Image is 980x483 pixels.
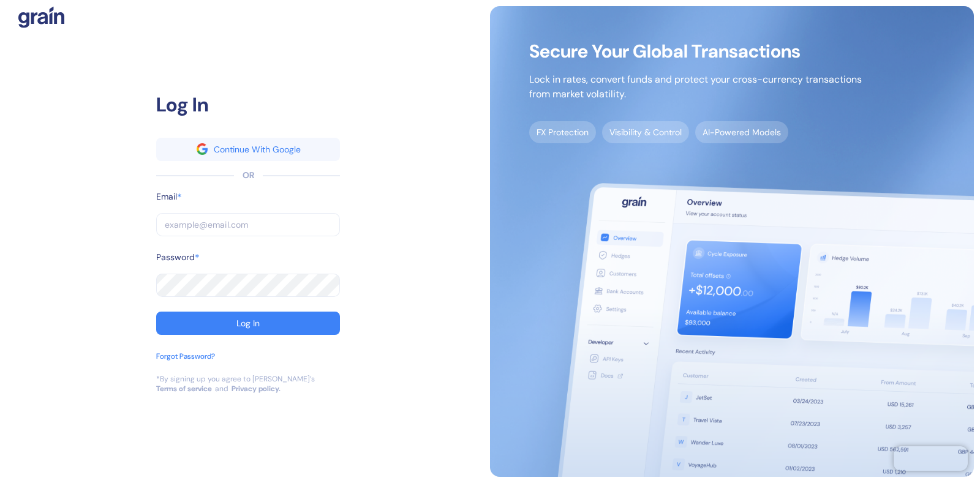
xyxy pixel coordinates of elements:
[18,6,64,28] img: logo
[215,384,228,394] div: and
[894,446,968,471] iframe: Chatra live chat
[156,251,195,264] label: Password
[156,190,177,203] label: Email
[695,121,788,143] span: AI-Powered Models
[156,213,340,236] input: example@email.com
[243,169,254,182] div: OR
[529,72,862,102] p: Lock in rates, convert funds and protect your cross-currency transactions from market volatility.
[156,351,215,374] button: Forgot Password?
[214,145,301,154] div: Continue With Google
[156,384,212,394] a: Terms of service
[197,143,208,154] img: google
[529,121,596,143] span: FX Protection
[156,374,315,384] div: *By signing up you agree to [PERSON_NAME]’s
[156,90,340,119] div: Log In
[529,45,862,58] span: Secure Your Global Transactions
[156,138,340,161] button: googleContinue With Google
[156,312,340,335] button: Log In
[490,6,974,477] img: signup-main-image
[156,351,215,362] div: Forgot Password?
[232,384,281,394] a: Privacy policy.
[602,121,689,143] span: Visibility & Control
[236,319,260,328] div: Log In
